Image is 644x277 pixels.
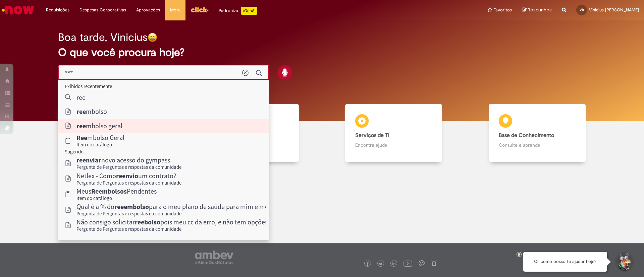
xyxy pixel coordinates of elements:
h2: Boa tarde, Vinicius [58,31,148,43]
span: Vinicius [PERSON_NAME] [589,7,639,13]
b: Serviços de TI [355,132,389,139]
span: Despesas Corporativas [79,7,126,13]
span: VR [580,8,584,12]
img: logo_footer_ambev_rotulo_gray.png [195,251,233,264]
img: logo_footer_workplace.png [419,260,425,266]
span: More [170,7,180,13]
img: logo_footer_naosei.png [431,260,437,266]
img: ServiceNow [1,3,35,17]
h2: O que você procura hoje? [58,47,586,58]
span: Requisições [46,7,69,13]
b: Base de Conhecimento [499,132,554,139]
div: Padroniza [219,7,257,15]
span: Favoritos [493,7,512,13]
span: Aprovações [136,7,160,13]
button: Iniciar Conversa de Suporte [614,252,634,272]
img: click_logo_yellow_360x200.png [191,5,209,15]
p: Encontre ajuda [355,142,432,148]
a: Base de Conhecimento Consulte e aprenda [466,104,609,162]
img: logo_footer_facebook.png [366,262,369,266]
p: Consulte e aprenda [499,142,576,148]
a: Rascunhos [522,7,552,13]
img: logo_footer_youtube.png [404,259,412,268]
span: Rascunhos [528,7,552,13]
div: Oi, como posso te ajudar hoje? [523,252,607,272]
img: happy-face.png [148,32,157,42]
img: logo_footer_twitter.png [379,262,382,266]
a: Serviços de TI Encontre ajuda [322,104,466,162]
img: logo_footer_linkedin.png [392,262,396,266]
a: Tirar dúvidas Tirar dúvidas com Lupi Assist e Gen Ai [35,104,179,162]
p: +GenAi [241,7,257,15]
